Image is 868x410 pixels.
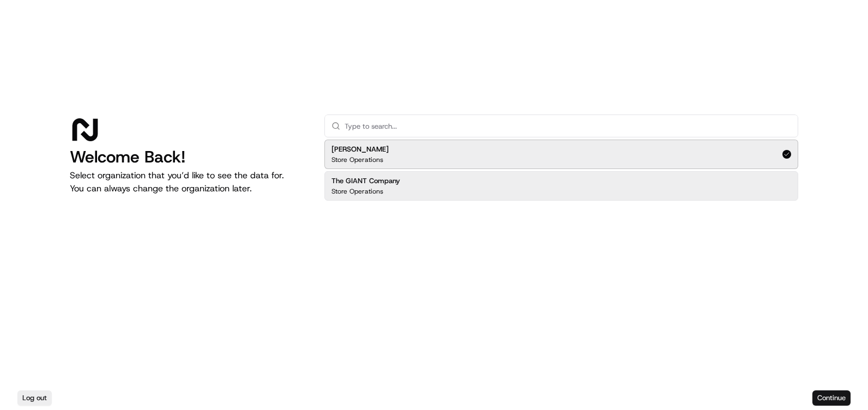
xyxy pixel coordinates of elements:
button: Continue [812,390,851,406]
p: Store Operations [331,187,383,196]
div: Suggestions [324,137,798,203]
input: Type to search... [345,115,791,137]
p: Store Operations [331,155,383,164]
p: Select organization that you’d like to see the data for. You can always change the organization l... [70,169,307,195]
h2: The GIANT Company [331,176,400,186]
button: Log out [17,390,52,406]
h1: Welcome Back! [70,147,307,167]
h2: [PERSON_NAME] [331,144,389,154]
